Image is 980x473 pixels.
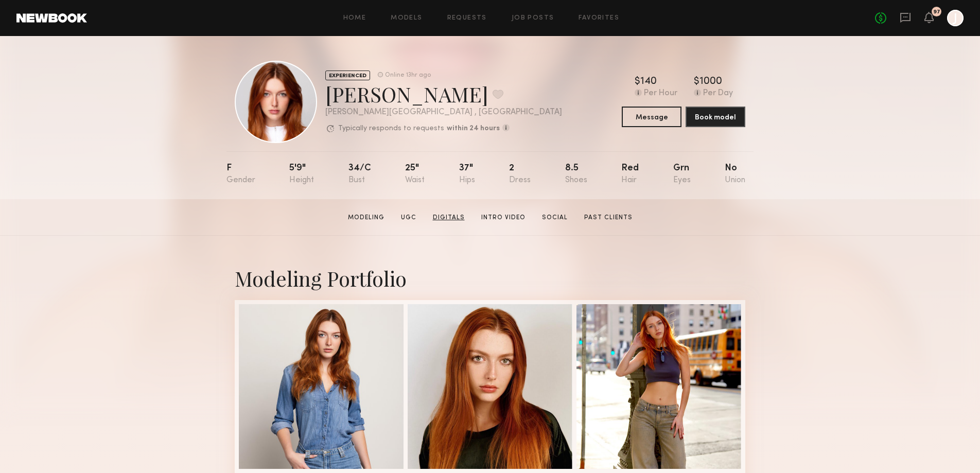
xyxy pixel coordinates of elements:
[289,164,314,185] div: 5'9"
[429,213,469,222] a: Digitals
[703,89,733,98] div: Per Day
[699,77,722,87] div: 1000
[579,15,619,22] a: Favorites
[622,107,681,127] button: Message
[640,77,657,87] div: 140
[235,265,745,292] div: Modeling Portfolio
[673,164,691,185] div: Grn
[477,213,530,222] a: Intro Video
[725,164,745,185] div: No
[447,15,487,22] a: Requests
[343,15,366,22] a: Home
[538,213,572,222] a: Social
[580,213,637,222] a: Past Clients
[635,77,640,87] div: $
[397,213,421,222] a: UGC
[226,164,255,185] div: F
[621,164,639,185] div: Red
[694,77,699,87] div: $
[644,89,677,98] div: Per Hour
[459,164,475,185] div: 37"
[933,9,940,15] div: 97
[385,72,431,79] div: Online 13hr ago
[447,125,500,132] b: within 24 hours
[686,107,745,127] button: Book model
[405,164,425,185] div: 25"
[947,10,964,26] a: J
[391,15,422,22] a: Models
[512,15,554,22] a: Job Posts
[325,80,562,108] div: [PERSON_NAME]
[325,71,370,80] div: EXPERIENCED
[348,164,371,185] div: 34/c
[509,164,531,185] div: 2
[565,164,587,185] div: 8.5
[338,125,444,132] p: Typically responds to requests
[344,213,389,222] a: Modeling
[325,108,562,117] div: [PERSON_NAME][GEOGRAPHIC_DATA] , [GEOGRAPHIC_DATA]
